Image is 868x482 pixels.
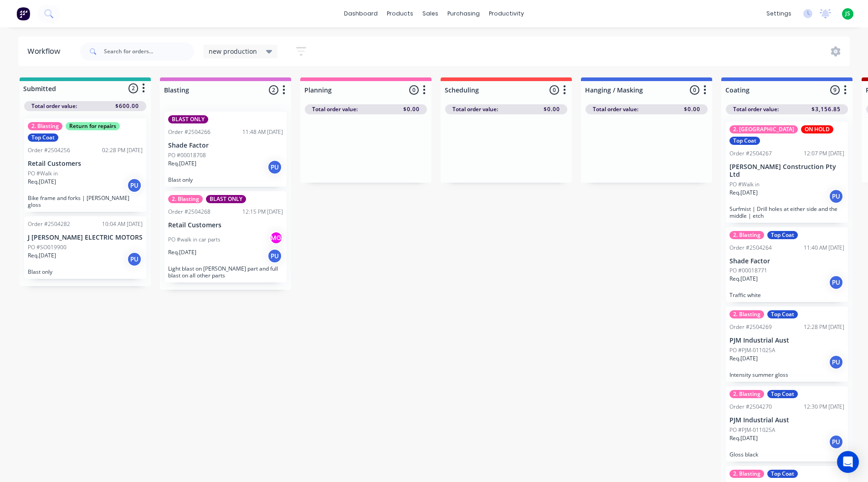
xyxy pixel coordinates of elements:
[168,128,211,136] div: Order #2504266
[729,137,760,145] div: Top Coat
[24,216,146,279] div: Order #250428210:04 AM [DATE]J [PERSON_NAME] ELECTRIC MOTORSPO #SO019900Req.[DATE]PUBlast only
[443,7,484,21] div: purchasing
[16,7,30,21] img: Factory
[267,249,282,263] div: PU
[729,189,758,197] p: Req. [DATE]
[729,244,772,252] div: Order #2504264
[206,195,246,203] div: BLAST ONLY
[733,105,779,113] span: Total order value:
[729,323,772,331] div: Order #2504269
[66,122,120,130] div: Return for repairs
[31,102,77,110] span: Total order value:
[168,142,283,149] p: Shade Factor
[484,7,529,21] div: productivity
[729,125,798,133] div: 2. [GEOGRAPHIC_DATA]
[812,105,841,113] span: $3,156.85
[164,112,287,187] div: BLAST ONLYOrder #250426611:48 AM [DATE]Shade FactorPO #00018708Req.[DATE]PUBlast only
[729,426,775,434] p: PO #PJM-011025A
[168,115,208,123] div: BLAST ONLY
[729,403,772,411] div: Order #2504270
[726,307,848,382] div: 2. BlastingTop CoatOrder #250426912:28 PM [DATE]PJM Industrial AustPO #PJM-011025AReq.[DATE]PUInt...
[684,105,700,113] span: $0.00
[168,236,221,244] p: PO #walk in car parts
[452,105,498,113] span: Total order value:
[28,122,62,130] div: 2. Blasting
[168,248,196,256] p: Req. [DATE]
[726,122,848,223] div: 2. [GEOGRAPHIC_DATA]ON HOLDTop CoatOrder #250426712:07 PM [DATE][PERSON_NAME] Construction Pty Lt...
[209,46,257,56] span: new production
[242,128,283,136] div: 11:48 AM [DATE]
[829,435,843,449] div: PU
[102,220,143,228] div: 10:04 AM [DATE]
[168,208,211,216] div: Order #2504268
[164,191,287,282] div: 2. BlastingBLAST ONLYOrder #250426812:15 PM [DATE]Retail CustomersPO #walk in car partsMGReq.[DAT...
[729,346,775,354] p: PO #PJM-011025A
[726,227,848,303] div: 2. BlastingTop CoatOrder #250426411:40 AM [DATE]Shade FactorPO #00018771Req.[DATE]PUTraffic white
[729,451,844,458] p: Gloss black
[242,208,283,216] div: 12:15 PM [DATE]
[729,180,760,189] p: PO #Walk in
[729,231,764,239] div: 2. Blasting
[382,7,418,21] div: products
[27,46,65,57] div: Workflow
[312,105,358,113] span: Total order value:
[104,42,194,61] input: Search for orders...
[767,390,798,398] div: Top Coat
[729,470,764,478] div: 2. Blasting
[804,244,844,252] div: 11:40 AM [DATE]
[28,243,67,251] p: PO #SO019900
[168,151,206,159] p: PO #00018708
[28,268,143,275] p: Blast only
[28,251,56,260] p: Req. [DATE]
[28,234,143,241] p: J [PERSON_NAME] ELECTRIC MOTORS
[28,195,143,208] p: Bike frame and forks | [PERSON_NAME] gloss
[729,292,844,298] p: Traffic white
[729,337,844,344] p: PJM Industrial Aust
[829,355,843,369] div: PU
[28,160,143,168] p: Retail Customers
[168,265,283,279] p: Light blast on [PERSON_NAME] part and full blast on all other parts
[804,403,844,411] div: 12:30 PM [DATE]
[762,7,796,21] div: settings
[28,146,70,154] div: Order #2504256
[544,105,560,113] span: $0.00
[804,149,844,158] div: 12:07 PM [DATE]
[729,354,758,363] p: Req. [DATE]
[804,323,844,331] div: 12:28 PM [DATE]
[24,118,146,212] div: 2. BlastingReturn for repairsTop CoatOrder #250425602:28 PM [DATE]Retail CustomersPO #Walk inReq....
[127,252,142,267] div: PU
[115,102,139,110] span: $600.00
[28,169,58,178] p: PO #Walk in
[403,105,420,113] span: $0.00
[729,390,764,398] div: 2. Blasting
[767,310,798,318] div: Top Coat
[418,7,443,21] div: sales
[168,195,203,203] div: 2. Blasting
[729,434,758,442] p: Req. [DATE]
[726,386,848,461] div: 2. BlastingTop CoatOrder #250427012:30 PM [DATE]PJM Industrial AustPO #PJM-011025AReq.[DATE]PUGlo...
[837,451,859,473] div: Open Intercom Messenger
[767,231,798,239] div: Top Coat
[829,189,843,204] div: PU
[267,160,282,174] div: PU
[845,10,850,18] span: JS
[339,7,382,21] a: dashboard
[767,470,798,478] div: Top Coat
[168,221,283,229] p: Retail Customers
[28,133,58,142] div: Top Coat
[729,149,772,158] div: Order #2504267
[269,231,283,245] div: MG
[729,371,844,378] p: Intensity summer gloss
[102,146,143,154] div: 02:28 PM [DATE]
[729,310,764,318] div: 2. Blasting
[729,163,844,179] p: [PERSON_NAME] Construction Pty Ltd
[801,125,833,133] div: ON HOLD
[28,178,56,186] p: Req. [DATE]
[168,176,283,183] p: Blast only
[729,275,758,283] p: Req. [DATE]
[593,105,638,113] span: Total order value:
[829,275,843,290] div: PU
[729,267,767,275] p: PO #00018771
[729,205,844,219] p: Surfmist | Drill holes at either side and the middle | etch
[127,178,142,193] div: PU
